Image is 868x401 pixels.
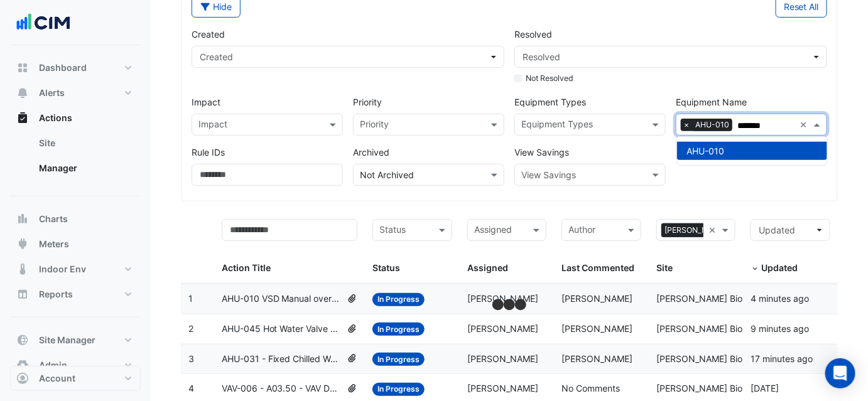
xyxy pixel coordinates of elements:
app-icon: Alerts [16,87,29,99]
span: In Progress [372,323,425,336]
span: [PERSON_NAME] [561,353,632,364]
span: Actions [39,112,72,124]
app-icon: Site Manager [16,334,29,346]
span: No Comments [561,383,620,393]
span: × [681,119,692,131]
a: Manager [29,156,141,181]
ng-dropdown-panel: Options list [676,136,828,166]
span: 1 [188,293,193,304]
label: Equipment Types [514,95,666,109]
span: 2 [188,323,193,334]
span: In Progress [372,383,425,396]
label: Equipment Name [676,95,827,109]
span: 3 [188,353,194,364]
app-icon: Meters [16,238,29,250]
label: Not Resolved [526,73,573,84]
span: 2025-08-27T11:33:30.149 [751,353,813,364]
label: Rule IDs [192,146,225,159]
span: Account [39,372,75,385]
span: [PERSON_NAME] [467,353,538,364]
img: Company Logo [15,10,72,35]
app-icon: Charts [16,213,29,225]
button: Site Manager [10,328,141,353]
div: Equipment Types [519,117,593,134]
span: 2025-08-27T11:42:08.994 [751,323,809,334]
app-icon: Dashboard [16,61,29,74]
div: Open Intercom Messenger [825,358,855,388]
span: [PERSON_NAME] Biologics [656,323,766,334]
app-icon: Reports [16,288,29,301]
span: Last Commented [561,262,634,273]
span: Clear [800,118,811,131]
span: [PERSON_NAME] Biologics [656,383,766,393]
span: In Progress [372,353,425,366]
span: AHU-045 Hot Water Valve Leak [222,322,342,336]
app-icon: Admin [16,359,29,372]
span: [PERSON_NAME] [467,293,538,304]
span: Created [200,51,233,62]
span: AHU-010 VSD Manual override [222,292,342,306]
label: Impact [192,95,220,109]
label: Created [192,28,225,41]
span: Meters [39,238,69,250]
span: [PERSON_NAME] [561,293,632,304]
span: Indoor Env [39,263,86,275]
span: AHU-031 - Fixed Chilled Water Valve Position [222,352,342,366]
span: Resolved [523,51,560,62]
div: Impact [197,117,227,134]
span: 4 [188,383,194,393]
span: 2025-08-27T11:47:08.239 [751,293,809,304]
span: VAV-006 - A03.50 - VAV Damper Leaking [222,382,342,396]
span: 2025-08-25T17:42:59.113 [751,383,779,393]
button: Admin [10,353,141,378]
span: [PERSON_NAME] Biologics [656,293,766,304]
span: Charts [39,213,68,225]
button: Resolved [514,46,827,68]
span: AHU-010 [692,119,732,131]
span: [PERSON_NAME] [467,383,538,393]
button: Indoor Env [10,257,141,282]
div: Priority [358,117,389,134]
span: Assigned [467,262,508,273]
span: Alerts [39,87,65,99]
span: [PERSON_NAME] Biologics [656,353,766,364]
span: Clear [708,223,719,238]
button: Created [192,46,504,68]
app-icon: Indoor Env [16,263,29,275]
app-icon: Actions [16,112,29,124]
span: Admin [39,359,67,372]
span: Updated [761,262,798,273]
label: Priority [353,95,382,109]
button: Meters [10,232,141,257]
span: Dashboard [39,61,87,74]
span: Site [656,262,673,273]
span: In Progress [372,293,425,306]
span: [PERSON_NAME] Biologics [661,223,763,237]
div: Actions [10,131,141,186]
button: Actions [10,105,141,131]
button: Charts [10,206,141,232]
span: Status [372,262,400,273]
span: [PERSON_NAME] [561,323,632,334]
button: Updated [751,219,830,241]
button: Dashboard [10,55,141,80]
label: View Savings [514,146,569,159]
label: Resolved [514,28,552,41]
span: Action Title [222,262,271,273]
span: Reports [39,288,73,301]
button: Reports [10,282,141,307]
button: Alerts [10,80,141,105]
span: [PERSON_NAME] [467,323,538,334]
span: Updated [759,225,795,235]
label: Archived [353,146,504,159]
span: AHU-010 [687,146,725,156]
span: Site Manager [39,334,95,346]
button: Account [10,366,141,391]
a: Site [29,131,141,156]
